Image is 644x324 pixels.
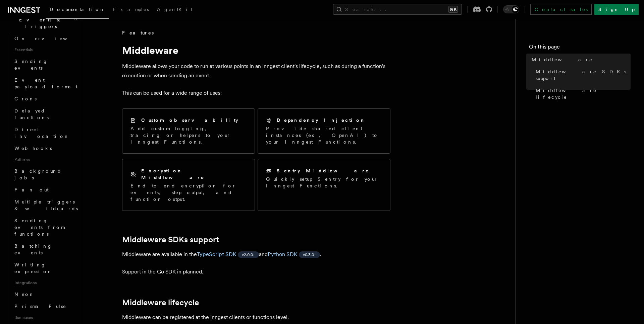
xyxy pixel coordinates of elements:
[113,7,149,12] span: Examples
[130,125,247,145] p: Add custom logging, tracing or helpers to your Inngest Functions.
[157,7,193,12] span: AgentKit
[277,117,366,124] h2: Dependency Injection
[12,312,79,323] span: Use cases
[529,54,631,66] a: Middleware
[12,288,79,300] a: Neon
[533,66,631,84] a: Middleware SDKs support
[14,262,53,274] span: Writing expression
[12,277,79,288] span: Integrations
[242,252,255,257] span: v2.0.0+
[109,2,153,18] a: Examples
[448,6,458,13] kbd: ⌘K
[122,88,390,98] p: This can be used for a wide range of uses:
[529,43,631,54] h4: On this page
[12,93,79,105] a: Crons
[594,4,639,15] a: Sign Up
[12,215,79,240] a: Sending events from functions
[122,235,219,244] a: Middleware SDKs support
[141,167,247,181] h2: Encryption Middleware
[14,146,52,151] span: Webhooks
[333,4,462,15] button: Search...⌘K
[12,240,79,259] a: Batching events
[14,199,78,211] span: Multiple triggers & wildcards
[12,154,79,165] span: Patterns
[197,251,236,257] a: TypeScript SDK
[258,159,390,211] a: Sentry MiddlewareQuickly setup Sentry for your Inngest Functions.
[122,159,255,211] a: Encryption MiddlewareEnd-to-end encryption for events, step output, and function output.
[268,251,298,257] a: Python SDK
[122,313,390,322] p: Middleware can be registered at the Inngest clients or functions level.
[12,300,79,312] a: Prisma Pulse
[12,196,79,215] a: Multiple triggers & wildcards
[536,68,631,82] span: Middleware SDKs support
[14,168,62,180] span: Background jobs
[14,292,35,297] span: Neon
[12,124,79,142] a: Direct invocation
[503,5,519,13] button: Toggle dark mode
[12,55,79,74] a: Sending events
[12,105,79,124] a: Delayed functions
[122,298,199,307] a: Middleware lifecycle
[536,87,631,100] span: Middleware lifecycle
[14,96,37,101] span: Crons
[266,125,382,145] p: Provide shared client instances (ex, OpenAI) to your Inngest Functions.
[153,2,197,18] a: AgentKit
[141,117,238,124] h2: Custom observability
[532,56,593,63] span: Middleware
[277,167,369,174] h2: Sentry Middleware
[12,32,79,45] a: Overview
[14,108,49,120] span: Delayed functions
[122,29,154,36] span: Features
[14,77,77,89] span: Event payload format
[14,218,64,237] span: Sending events from functions
[12,184,79,196] a: Fan out
[533,84,631,103] a: Middleware lifecycle
[12,142,79,154] a: Webhooks
[14,59,48,71] span: Sending events
[130,182,247,202] p: End-to-end encryption for events, step output, and function output.
[122,62,390,80] p: Middleware allows your code to run at various points in an Inngest client's lifecycle, such as du...
[14,36,84,41] span: Overview
[258,108,390,154] a: Dependency InjectionProvide shared client instances (ex, OpenAI) to your Inngest Functions.
[5,14,79,32] button: Events & Triggers
[12,45,79,55] span: Essentials
[14,304,66,309] span: Prisma Pulse
[303,252,316,257] span: v0.3.0+
[12,74,79,93] a: Event payload format
[46,2,109,19] a: Documentation
[14,127,69,139] span: Direct invocation
[14,243,52,255] span: Batching events
[122,250,390,259] p: Middleware are available in the and .
[122,267,390,276] p: Support in the Go SDK in planned.
[12,259,79,277] a: Writing expression
[266,176,382,189] p: Quickly setup Sentry for your Inngest Functions.
[122,44,390,56] h1: Middleware
[530,4,592,15] a: Contact sales
[12,165,79,184] a: Background jobs
[50,7,105,12] span: Documentation
[122,108,255,154] a: Custom observabilityAdd custom logging, tracing or helpers to your Inngest Functions.
[5,16,73,30] span: Events & Triggers
[14,187,49,192] span: Fan out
